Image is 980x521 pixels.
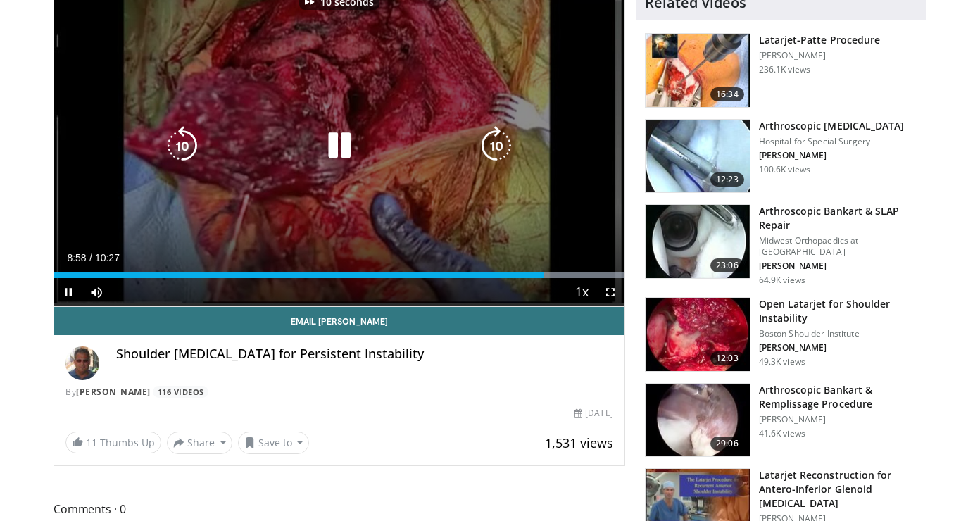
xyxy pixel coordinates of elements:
[645,204,917,286] a: 23:06 Arthroscopic Bankart & SLAP Repair Midwest Orthopaedics at [GEOGRAPHIC_DATA] [PERSON_NAME] ...
[759,342,917,353] p: [PERSON_NAME]
[645,383,917,458] a: 29:06 Arthroscopic Bankart & Remplissage Procedure [PERSON_NAME] 41.6K views
[645,297,917,372] a: 12:03 Open Latarjet for Shoulder Instability Boston Shoulder Institute [PERSON_NAME] 49.3K views
[759,136,905,147] p: Hospital for Special Surgery
[759,164,810,175] p: 100.6K views
[574,407,612,420] div: [DATE]
[759,297,917,325] h3: Open Latarjet for Shoulder Instability
[645,119,917,194] a: 12:23 Arthroscopic [MEDICAL_DATA] Hospital for Special Surgery [PERSON_NAME] 100.6K views
[54,500,625,518] span: Comments 0
[710,87,744,101] span: 16:34
[710,351,744,365] span: 12:03
[238,432,310,454] button: Save to
[759,204,917,232] h3: Arthroscopic Bankart & SLAP Repair
[710,258,744,272] span: 23:06
[759,428,805,439] p: 41.6K views
[759,356,805,368] p: 49.3K views
[116,346,613,362] h4: Shoulder [MEDICAL_DATA] for Persistent Instability
[545,434,613,451] span: 1,531 views
[759,260,917,272] p: [PERSON_NAME]
[54,272,624,278] div: Progress Bar
[646,384,750,457] img: wolf_3.png.150x105_q85_crop-smart_upscale.jpg
[710,437,744,451] span: 29:06
[759,33,880,47] h3: Latarjet-Patte Procedure
[65,346,99,380] img: Avatar
[759,119,905,133] h3: Arthroscopic [MEDICAL_DATA]
[54,278,82,306] button: Pause
[65,432,161,453] a: 11 Thumbs Up
[646,205,750,278] img: cole_0_3.png.150x105_q85_crop-smart_upscale.jpg
[759,150,905,161] p: [PERSON_NAME]
[153,386,208,398] a: 116 Videos
[89,252,92,263] span: /
[54,307,624,335] a: Email [PERSON_NAME]
[759,50,880,61] p: [PERSON_NAME]
[710,172,744,187] span: 12:23
[759,235,917,258] p: Midwest Orthopaedics at [GEOGRAPHIC_DATA]
[596,278,624,306] button: Fullscreen
[67,252,86,263] span: 8:58
[759,64,810,75] p: 236.1K views
[65,386,613,398] div: By
[95,252,120,263] span: 10:27
[568,278,596,306] button: Playback Rate
[167,432,232,454] button: Share
[759,383,917,411] h3: Arthroscopic Bankart & Remplissage Procedure
[759,468,917,510] h3: Latarjet Reconstruction for Antero-Inferior Glenoid [MEDICAL_DATA]
[646,34,750,107] img: 617583_3.png.150x105_q85_crop-smart_upscale.jpg
[759,275,805,286] p: 64.9K views
[82,278,111,306] button: Mute
[76,386,151,398] a: [PERSON_NAME]
[759,328,917,339] p: Boston Shoulder Institute
[646,120,750,193] img: 10039_3.png.150x105_q85_crop-smart_upscale.jpg
[646,298,750,371] img: 944938_3.png.150x105_q85_crop-smart_upscale.jpg
[759,414,917,425] p: [PERSON_NAME]
[645,33,917,108] a: 16:34 Latarjet-Patte Procedure [PERSON_NAME] 236.1K views
[86,436,97,449] span: 11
